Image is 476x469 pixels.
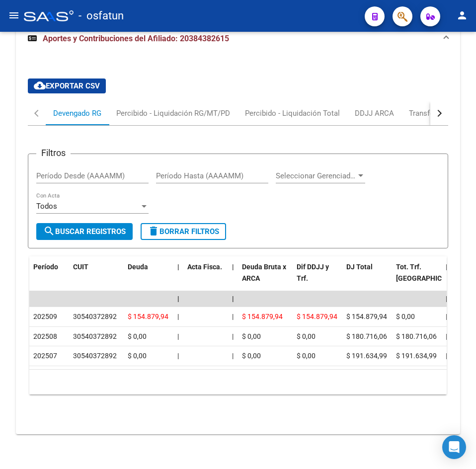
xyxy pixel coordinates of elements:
button: Exportar CSV [28,78,106,93]
datatable-header-cell: CUIT [69,256,124,300]
span: $ 0,00 [242,332,261,340]
span: | [446,263,448,271]
span: $ 0,00 [396,313,415,320]
span: 202508 [33,332,57,340]
div: DDJJ ARCA [355,108,394,119]
span: Todos [36,202,57,211]
datatable-header-cell: Período [29,256,69,300]
span: | [232,295,234,303]
datatable-header-cell: | [228,256,238,300]
mat-expansion-panel-header: Aportes y Contribuciones del Afiliado: 20384382615 [16,23,460,55]
span: $ 154.879,94 [128,313,168,320]
span: $ 191.634,99 [346,352,387,360]
datatable-header-cell: DJ Total [342,256,392,300]
mat-icon: menu [8,9,20,21]
h3: Filtros [36,146,71,160]
button: Buscar Registros [36,223,133,240]
span: 202507 [33,352,57,360]
span: $ 0,00 [128,332,147,340]
span: $ 191.634,99 [396,352,437,360]
span: $ 180.716,06 [396,332,437,340]
div: 30540372892 [73,350,117,362]
div: Percibido - Liquidación RG/MT/PD [116,108,230,119]
span: Buscar Registros [43,227,126,236]
div: Devengado RG [53,108,101,119]
span: | [446,295,448,303]
span: $ 0,00 [242,352,261,360]
span: | [446,332,447,340]
mat-icon: cloud_download [34,79,46,91]
mat-icon: person [456,9,468,21]
span: | [177,263,179,271]
span: - osfatun [79,5,124,27]
span: Deuda [128,263,148,271]
span: Borrar Filtros [148,227,219,236]
span: 202509 [33,313,57,320]
span: | [446,313,447,320]
mat-icon: delete [148,225,159,237]
span: Tot. Trf. [GEOGRAPHIC_DATA] [396,263,464,282]
button: Borrar Filtros [141,223,226,240]
span: | [177,332,179,340]
div: 30540372892 [73,331,117,342]
span: | [232,332,234,340]
span: Aportes y Contribuciones del Afiliado: 20384382615 [43,34,229,43]
span: | [232,313,234,320]
span: $ 180.716,06 [346,332,387,340]
span: Período [33,263,58,271]
span: | [177,295,179,303]
datatable-header-cell: Deuda [124,256,173,300]
span: | [232,352,234,360]
span: $ 0,00 [297,332,316,340]
datatable-header-cell: | [173,256,183,300]
span: Acta Fisca. [187,263,222,271]
span: | [446,352,447,360]
div: Open Intercom Messenger [442,435,466,459]
span: $ 154.879,94 [346,313,387,320]
span: $ 154.879,94 [242,313,283,320]
datatable-header-cell: Acta Fisca. [183,256,228,300]
span: Deuda Bruta x ARCA [242,263,286,282]
span: | [177,313,179,320]
span: | [232,263,234,271]
datatable-header-cell: | [442,256,452,300]
span: $ 154.879,94 [297,313,337,320]
span: Seleccionar Gerenciador [276,171,356,180]
div: 30540372892 [73,311,117,322]
datatable-header-cell: Tot. Trf. Bruto [392,256,442,300]
div: Percibido - Liquidación Total [245,108,340,119]
span: $ 0,00 [297,352,316,360]
div: Aportes y Contribuciones del Afiliado: 20384382615 [16,55,460,435]
mat-icon: search [43,225,55,237]
span: CUIT [73,263,88,271]
datatable-header-cell: Deuda Bruta x ARCA [238,256,293,300]
span: DJ Total [346,263,373,271]
span: Dif DDJJ y Trf. [297,263,329,282]
span: | [177,352,179,360]
datatable-header-cell: Dif DDJJ y Trf. [293,256,342,300]
span: Exportar CSV [34,81,100,90]
span: $ 0,00 [128,352,147,360]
